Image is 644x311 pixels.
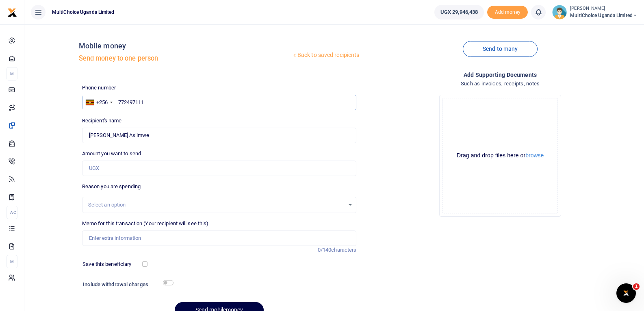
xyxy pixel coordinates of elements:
label: Phone number [82,84,116,92]
li: Wallet ballance [431,5,487,20]
div: Drag and drop files here or [443,152,557,159]
a: Add money [487,9,528,15]
li: M [7,255,17,268]
span: Add money [487,6,528,19]
input: Loading name... [82,128,357,143]
a: logo-small logo-large logo-large [7,9,17,15]
input: Enter extra information [82,231,357,246]
span: 1 [633,283,640,290]
label: Memo for this transaction (Your recipient will see this) [82,220,209,228]
h5: Send money to one person [79,54,291,63]
span: UGX 29,946,438 [440,8,478,16]
label: Reason you are spending [82,183,141,191]
input: Enter phone number [82,95,357,110]
span: MultiChoice Uganda Limited [49,9,118,16]
a: Send to many [463,41,538,57]
a: profile-user [PERSON_NAME] MultiChoice Uganda Limited [552,5,637,20]
div: Uganda: +256 [82,95,115,110]
a: UGX 29,946,438 [434,5,484,20]
h4: Such as invoices, receipts, notes [363,79,637,88]
button: browse [525,152,544,158]
label: Amount you want to send [82,150,141,158]
label: Save this beneficiary [82,260,131,268]
small: [PERSON_NAME] [570,5,637,12]
div: +256 [96,98,108,107]
h4: Mobile money [79,41,291,50]
label: Recipient's name [82,117,122,125]
span: MultiChoice Uganda Limited [570,12,637,19]
input: UGX [82,161,357,176]
li: Toup your wallet [487,6,528,19]
iframe: Intercom live chat [616,283,636,303]
h6: Include withdrawal charges [83,281,170,288]
li: Ac [7,206,17,219]
img: profile-user [552,5,567,20]
li: M [7,67,17,80]
span: 0/140 [318,247,332,253]
img: logo-small [7,8,17,17]
a: Back to saved recipients [291,48,360,63]
div: Select an option [88,201,345,209]
span: characters [331,247,356,253]
div: File Uploader [439,95,561,217]
h4: Add supporting Documents [363,70,637,79]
